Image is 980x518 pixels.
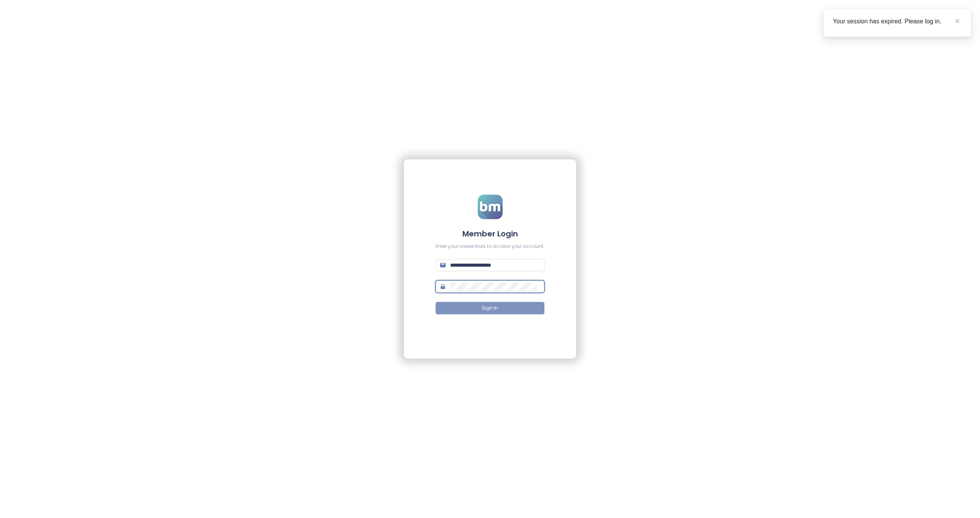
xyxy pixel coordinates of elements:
span: close [955,18,960,24]
h4: Member Login [436,228,544,239]
img: logo [478,195,503,219]
span: lock [440,284,446,289]
button: Sign In [436,302,544,314]
div: Enter your credentials to access your account. [436,243,544,250]
span: mail [440,262,446,268]
span: Sign In [482,305,498,312]
div: Your session has expired. Please log in. [833,17,962,26]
